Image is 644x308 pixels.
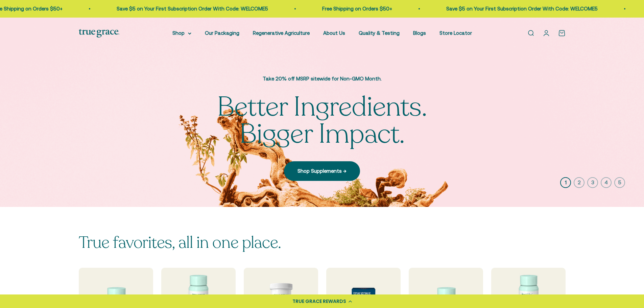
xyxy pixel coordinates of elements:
[587,177,598,188] button: 3
[601,177,612,188] button: 4
[413,30,426,36] a: Blogs
[439,30,472,36] a: Store Locator
[284,161,360,181] a: Shop Supplements →
[211,75,434,83] p: Take 20% off MSRP sitewide for Non-GMO Month.
[359,30,400,36] a: Quality & Testing
[560,177,571,188] button: 1
[217,89,427,152] split-lines: Better Ingredients. Bigger Impact.
[205,30,239,36] a: Our Packaging
[323,30,345,36] a: About Us
[79,232,281,254] split-lines: True favorites, all in one place.
[102,5,253,13] p: Save $5 on Your First Subscription Order With Code: WELCOME5
[574,177,585,188] button: 2
[614,177,625,188] button: 5
[292,298,346,305] div: TRUE GRACE REWARDS
[172,29,191,37] summary: Shop
[307,6,377,11] a: Free Shipping on Orders $50+
[431,5,583,13] p: Save $5 on Your First Subscription Order With Code: WELCOME5
[253,30,310,36] a: Regenerative Agriculture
